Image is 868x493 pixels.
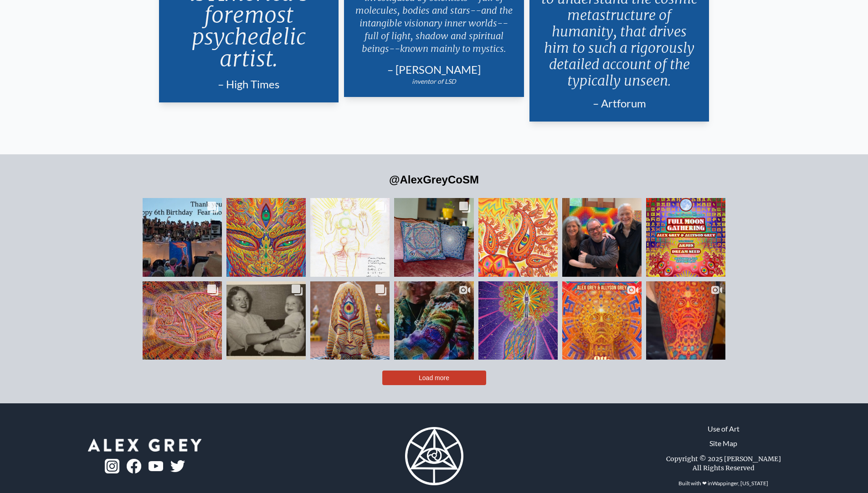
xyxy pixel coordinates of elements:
[211,281,322,360] img: My mother, Jane Alison Stewart Velzy, was born on this day in 1923. The first...
[310,187,390,287] img: This will be the 30th year we have held the Body & Soul Art Intensive! Seats ...
[143,281,222,360] a: In the center of the couple a subtle crystalline Shri yantra, one of the most...
[478,187,558,287] img: A Psychomicrograph is an imagined tiny area, as in this microscopic detail of...
[355,62,513,77] div: – [PERSON_NAME]
[562,198,642,276] a: Welcoming back @ottsonic for our 2025 OTTumnal Equinox Celestial Celebration...
[394,187,474,287] img: Back to school! Cozy up your space with NEW Woven Pillows by @AlexGreyCoSM & ...
[478,198,558,276] a: A Psychomicrograph is an imagined tiny area, as in this microscopic detail of...
[646,198,725,276] a: You’re Invited to the September Full Moon Gathering! 🔗Grab your Early Bird ...
[646,187,726,287] img: You’re Invited to the September Full Moon Gathering! 🔗Grab your Early Bird ...
[170,460,185,472] img: twitter-logo.png
[149,461,163,472] img: youtube-logo.png
[310,270,390,371] img: Cozy up, and get a surprise, too! For a limited time, every Art Blanket orde...
[394,198,473,276] a: Back to school! Cozy up your space with NEW Woven Pillows by @AlexGreyCoSM & ...
[127,459,141,473] img: fb-logo.png
[646,281,725,360] a: SUPER STOKED on this @alexgreycosm project! I have around 10hrs on this piece...
[709,438,737,449] a: Site Map
[478,270,558,371] img: "Angel Brush" portrays an artist’s praying hands wielding a brush, with tiny ...
[226,198,306,276] a: The Shining One is an angelic ally with flaming skin that I met in the divine...
[562,249,642,391] img: Autumnal Equinox Celestial Celebration 🗓 September 20, 2025 📍 @chapelofsacr...
[111,198,253,277] img: Six years ago today we had a listening party for the release of the incredibl...
[693,463,755,473] div: All Rights Reserved
[310,198,390,276] a: This will be the 30th year we have held the Body & Soul Art Intensive! Seats ...
[712,480,768,487] a: Wappinger, [US_STATE]
[389,173,479,186] a: @AlexGreyCoSM
[170,77,328,91] div: – High Times
[394,249,474,391] img: Step inside a psychedelic wonderland at City of Gods by @alexgreycosm & @ally...
[412,77,456,85] em: inventor of LSD
[105,459,119,473] img: ig-logo.png
[540,96,699,111] div: – Artforum
[708,423,740,434] a: Use of Art
[562,281,642,360] a: Autumnal Equinox Celestial Celebration 🗓 September 20, 2025 📍 @chapelofsacr...
[310,281,390,360] a: Cozy up, and get a surprise, too! For a limited time, every Art Blanket orde...
[226,187,306,287] img: The Shining One is an angelic ally with flaming skin that I met in the divine...
[226,281,306,360] a: My mother, Jane Alison Stewart Velzy, was born on this day in 1923. The first...
[666,454,781,463] div: Copyright © 2025 [PERSON_NAME]
[142,281,222,360] img: In the center of the couple a subtle crystalline Shri yantra, one of the most...
[419,374,449,381] span: Load more
[646,249,726,391] img: SUPER STOKED on this @alexgreycosm project! I have around 10hrs on this piece...
[382,371,486,385] button: Load more posts
[394,281,473,360] a: Step inside a psychedelic wonderland at City of Gods by @alexgreycosm & @ally...
[675,476,772,491] div: Built with ❤ in
[550,198,653,277] img: Welcoming back @ottsonic for our 2025 OTTumnal Equinox Celestial Celebration...
[143,198,222,276] a: Six years ago today we had a listening party for the release of the incredibl...
[478,281,558,360] a: "Angel Brush" portrays an artist’s praying hands wielding a brush, with tiny ...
